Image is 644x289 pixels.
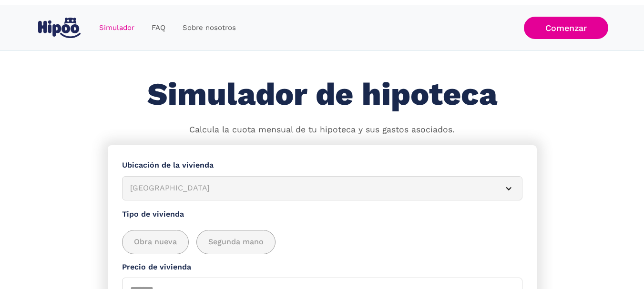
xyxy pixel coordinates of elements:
[147,77,497,112] h1: Simulador de hipoteca
[122,209,522,220] label: Tipo de vivienda
[524,17,608,39] a: Comenzar
[208,236,264,248] span: Segunda mano
[36,14,83,42] a: home
[189,124,455,136] p: Calcula la cuota mensual de tu hipoteca y sus gastos asociados.
[174,19,245,37] a: Sobre nosotros
[143,19,174,37] a: FAQ
[122,230,522,254] div: add_description_here
[91,19,143,37] a: Simulador
[122,176,522,200] article: [GEOGRAPHIC_DATA]
[122,159,522,171] label: Ubicación de la vivienda
[134,236,177,248] span: Obra nueva
[130,182,491,194] div: [GEOGRAPHIC_DATA]
[122,261,522,273] label: Precio de vivienda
